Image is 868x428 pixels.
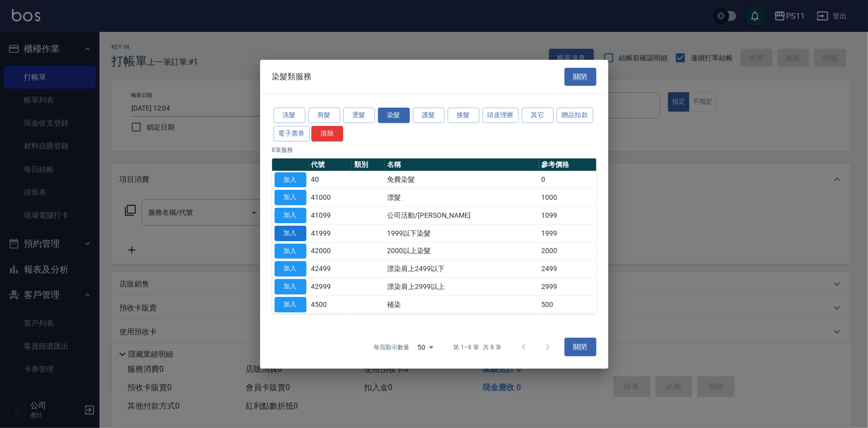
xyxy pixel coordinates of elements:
button: 電子票券 [274,126,310,142]
button: 洗髮 [274,108,305,123]
th: 類別 [352,158,385,171]
div: 50 [413,333,437,360]
td: 2000 [539,242,596,260]
button: 關閉 [565,338,596,356]
td: 42000 [309,242,352,260]
td: 1999 [539,224,596,242]
td: 42999 [309,278,352,295]
p: 8 筆服務 [272,145,596,154]
td: 免費染髮 [385,171,539,189]
button: 加入 [275,226,306,241]
p: 第 1–8 筆 共 8 筆 [453,343,501,352]
td: 漂染肩上2499以下 [385,260,539,278]
td: 0 [539,171,596,189]
button: 染髮 [378,108,410,123]
button: 加入 [275,279,306,294]
td: 2000以上染髮 [385,242,539,260]
button: 加入 [275,172,306,187]
td: 2999 [539,278,596,295]
p: 每頁顯示數量 [374,343,409,352]
button: 關閉 [565,67,596,86]
td: 40 [309,171,352,189]
td: 4500 [309,295,352,313]
button: 燙髮 [343,108,375,123]
button: 護髮 [413,108,445,123]
td: 漂染肩上2999以上 [385,278,539,295]
button: 加入 [275,208,306,223]
button: 加入 [275,243,306,259]
button: 頭皮理療 [482,108,519,123]
td: 補染 [385,295,539,313]
button: 加入 [275,261,306,277]
button: 其它 [522,108,554,123]
button: 剪髮 [308,108,340,123]
th: 參考價格 [539,158,596,171]
button: 接髮 [448,108,480,123]
td: 1999以下染髮 [385,224,539,242]
span: 染髮類服務 [272,72,312,82]
td: 500 [539,295,596,313]
button: 贈品扣款 [557,108,593,123]
td: 1000 [539,189,596,207]
button: 清除 [311,126,343,142]
button: 加入 [275,190,306,205]
td: 41000 [309,189,352,207]
td: 公司活動/[PERSON_NAME] [385,206,539,224]
td: 漂髮 [385,189,539,207]
th: 名稱 [385,158,539,171]
th: 代號 [309,158,352,171]
td: 41999 [309,224,352,242]
td: 42499 [309,260,352,278]
button: 加入 [275,297,306,312]
td: 2499 [539,260,596,278]
td: 41099 [309,206,352,224]
td: 1099 [539,206,596,224]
